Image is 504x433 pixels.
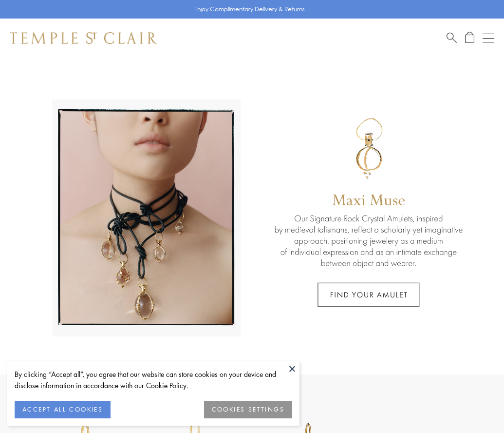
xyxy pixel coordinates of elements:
button: ACCEPT ALL COOKIES [15,401,111,418]
img: Temple St. Clair [10,32,157,44]
a: Open Shopping Bag [465,32,474,44]
div: By clicking “Accept all”, you agree that our website can store cookies on your device and disclos... [15,369,292,391]
button: Open navigation [483,32,494,44]
button: COOKIES SETTINGS [204,401,292,418]
a: Search [447,32,457,44]
p: Enjoy Complimentary Delivery & Returns [194,4,305,14]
